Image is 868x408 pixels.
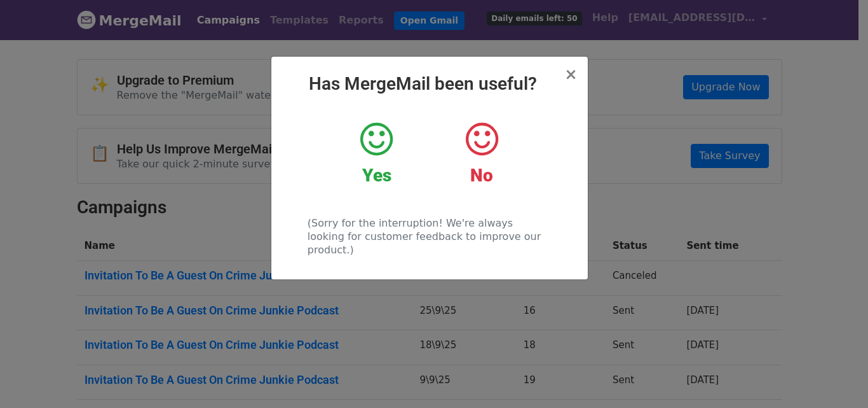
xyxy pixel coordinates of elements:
[281,73,578,95] h2: Has MergeMail been useful?
[308,216,551,257] p: (Sorry for the interruption! We're always looking for customer feedback to improve our product.)
[438,120,524,186] a: No
[362,165,391,186] strong: Yes
[334,120,419,186] a: Yes
[470,165,493,186] strong: No
[564,66,577,83] span: ×
[564,67,577,82] button: Close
